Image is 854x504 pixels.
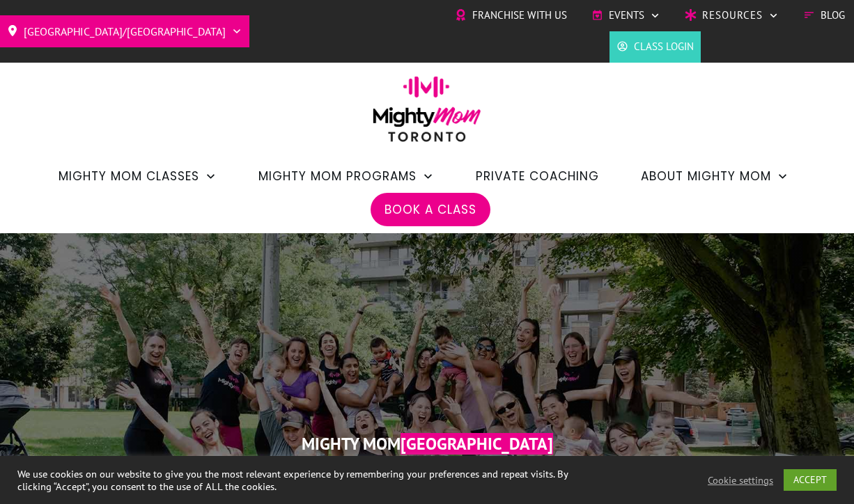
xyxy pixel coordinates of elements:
span: Resources [702,5,763,26]
a: Mighty Mom Classes [59,164,217,188]
span: [GEOGRAPHIC_DATA] [401,433,553,455]
img: mightymom-logo-toronto [366,76,488,152]
a: About Mighty Mom [641,164,789,188]
span: Mighty Mom [302,433,401,455]
a: [GEOGRAPHIC_DATA]/[GEOGRAPHIC_DATA] [7,20,242,42]
span: Franchise with Us [472,5,567,26]
a: Franchise with Us [455,5,567,26]
span: Blog [821,5,845,26]
span: Class Login [634,36,694,57]
span: Mighty Mom Classes [59,164,199,188]
span: Mighty Mom Programs [258,164,417,188]
a: Blog [803,5,845,26]
div: We use cookies on our website to give you the most relevant experience by remembering your prefer... [17,468,591,493]
span: [GEOGRAPHIC_DATA]/[GEOGRAPHIC_DATA] [24,20,226,42]
a: Events [591,5,660,26]
a: Mighty Mom Programs [258,164,434,188]
a: Resources [685,5,779,26]
a: Private Coaching [476,164,599,188]
a: Book a Class [385,198,476,221]
span: About Mighty Mom [641,164,771,188]
a: Cookie settings [708,474,773,487]
span: Events [609,5,644,26]
a: Class Login [616,36,694,57]
a: ACCEPT [784,469,837,491]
